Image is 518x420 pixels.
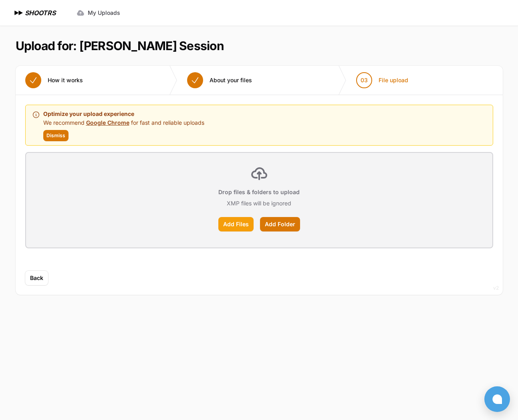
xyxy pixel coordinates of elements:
a: Google Chrome [86,119,129,126]
span: Dismiss [46,132,65,139]
label: Add Folder [260,217,300,231]
p: Drop files & folders to upload [218,188,300,196]
a: My Uploads [72,6,125,20]
button: How it works [16,66,93,95]
span: File upload [379,76,408,84]
button: About your files [177,66,262,95]
p: We recommend for fast and reliable uploads [43,119,204,127]
button: Back [25,271,48,285]
span: About your files [210,76,252,84]
p: XMP files will be ignored [227,199,291,207]
h1: Upload for: [PERSON_NAME] Session [16,39,224,53]
span: Back [30,274,43,282]
button: 03 File upload [347,66,418,95]
div: v2 [493,283,499,293]
h1: SHOOTRS [25,8,56,18]
button: Open chat window [484,386,510,412]
button: Dismiss [43,130,69,141]
span: How it works [48,76,83,84]
span: 03 [361,76,368,84]
span: My Uploads [88,9,120,17]
a: SHOOTRS SHOOTRS [13,8,56,18]
p: Optimize your upload experience [43,109,204,119]
label: Add Files [218,217,254,231]
img: SHOOTRS [13,8,25,18]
